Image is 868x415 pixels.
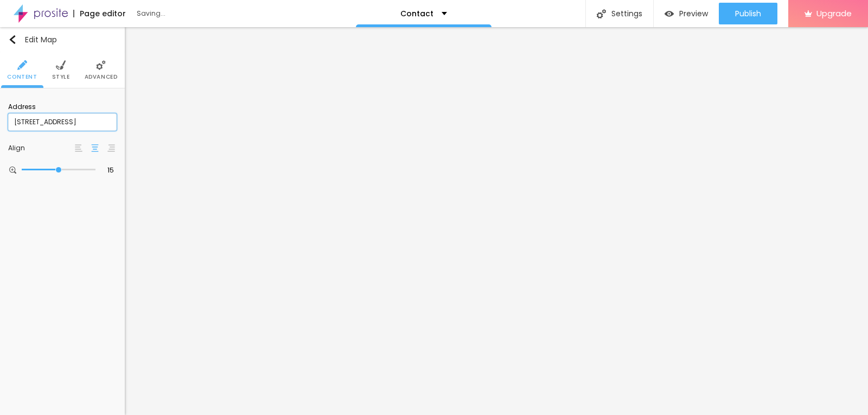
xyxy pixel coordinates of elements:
[73,10,126,17] div: Page editor
[125,27,868,415] iframe: Editor
[8,102,117,112] div: Address
[719,3,777,24] button: Publish
[96,60,106,70] img: Icone
[8,35,57,44] div: Edit Map
[8,35,17,44] img: Icone
[75,144,82,152] img: paragraph-left-align.svg
[107,144,115,152] img: paragraph-right-align.svg
[679,9,708,18] span: Preview
[9,167,16,174] img: Icone
[816,9,852,18] span: Upgrade
[85,74,118,80] span: Advanced
[8,145,73,151] div: Align
[17,60,27,70] img: Icone
[654,3,719,24] button: Preview
[400,10,433,17] p: Contact
[91,144,99,152] img: paragraph-center-align.svg
[735,9,761,18] span: Publish
[7,74,37,80] span: Content
[137,10,261,17] div: Saving...
[56,60,66,70] img: Icone
[597,9,606,18] img: Icone
[52,74,70,80] span: Style
[665,9,674,18] img: view-1.svg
